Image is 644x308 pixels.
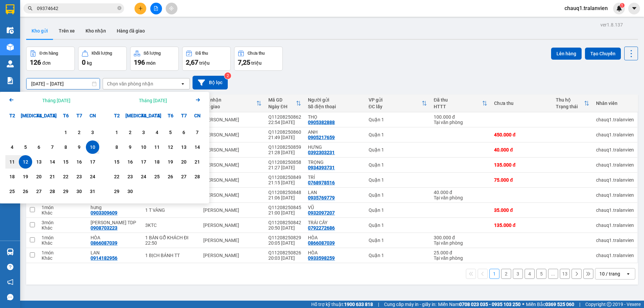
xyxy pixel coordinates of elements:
[86,109,99,122] div: CN
[7,187,17,195] div: 25
[7,60,14,67] img: warehouse-icon
[616,5,622,11] img: icon-new-feature
[238,58,250,66] span: 7,25
[268,175,301,180] div: Q11208250849
[308,150,335,155] div: 0392303231
[169,6,174,11] span: aim
[268,190,301,195] div: Q11208250848
[596,223,634,228] div: chauq1.tralanvien
[46,185,59,198] div: Choose Thứ Năm, tháng 08 28 2025. It's available.
[28,6,33,11] span: search
[179,128,189,136] div: 6
[177,126,191,139] div: Choose Thứ Bảy, tháng 09 6 2025. It's available.
[369,177,427,183] div: Quận 1
[164,170,177,183] div: Choose Thứ Sáu, tháng 09 26 2025. It's available.
[203,177,262,183] div: [PERSON_NAME]
[494,147,549,152] div: 40.000 đ
[32,155,46,169] div: Choose Thứ Tư, tháng 08 13 2025. It's available.
[631,5,637,11] span: caret-down
[86,140,99,154] div: Selected start date. Chủ Nhật, tháng 08 10 2025. It's available.
[434,190,487,195] div: 40.000 đ
[73,8,89,24] img: logo.jpg
[369,192,427,198] div: Quận 1
[536,269,546,279] button: 5
[308,120,335,125] div: 0905382888
[91,210,117,215] div: 0903309609
[166,3,177,14] button: aim
[179,173,189,181] div: 27
[5,170,19,183] div: Choose Thứ Hai, tháng 08 18 2025. It's available.
[137,155,150,169] div: Choose Thứ Tư, tháng 09 17 2025. It's available.
[117,5,121,12] span: close-circle
[72,140,86,154] div: Choose Thứ Bảy, tháng 08 9 2025. It's available.
[5,155,19,169] div: Choose Thứ Hai, tháng 08 11 2025. It's available.
[32,185,46,198] div: Choose Thứ Tư, tháng 08 27 2025. It's available.
[19,140,32,154] div: Choose Thứ Ba, tháng 08 5 2025. It's available.
[308,165,335,170] div: 0934393731
[203,223,262,228] div: [PERSON_NAME]
[203,162,262,168] div: [PERSON_NAME]
[107,80,153,87] div: Chọn văn phòng nhận
[434,97,482,103] div: Đã thu
[32,109,46,122] div: T4
[112,173,121,181] div: 22
[72,170,86,183] div: Choose Thứ Bảy, tháng 08 23 2025. It's available.
[72,109,86,122] div: T7
[138,6,143,11] span: plus
[59,109,72,122] div: T6
[7,248,14,255] img: warehouse-icon
[61,173,70,181] div: 22
[112,158,121,166] div: 15
[559,4,613,12] span: chauq1.tralanvien
[191,109,204,122] div: CN
[91,205,139,210] div: hưng
[42,220,84,225] div: 3 món
[59,126,72,139] div: Choose Thứ Sáu, tháng 08 1 2025. It's available.
[620,3,625,8] sup: 1
[308,97,362,103] div: Người gửi
[308,144,362,150] div: HƯNG
[154,6,158,11] span: file-add
[434,195,487,200] div: Tại văn phòng
[599,270,620,277] div: 10 / trang
[72,126,86,139] div: Choose Thứ Bảy, tháng 08 2 2025. It's available.
[186,58,198,66] span: 2,67
[125,173,135,181] div: 23
[180,81,185,86] svg: open
[21,158,30,166] div: 12
[166,173,175,181] div: 26
[88,173,97,181] div: 24
[166,128,175,136] div: 5
[21,173,30,181] div: 19
[139,173,148,181] div: 24
[164,126,177,139] div: Choose Thứ Sáu, tháng 09 5 2025. It's available.
[268,97,296,103] div: Mã GD
[137,140,150,154] div: Choose Thứ Tư, tháng 09 10 2025. It's available.
[61,143,70,151] div: 8
[135,3,146,14] button: plus
[80,23,111,39] button: Kho nhận
[34,187,44,195] div: 27
[268,135,301,140] div: 21:49 [DATE]
[123,126,137,139] div: Choose Thứ Ba, tháng 09 2 2025. It's available.
[308,205,362,210] div: VŨ
[150,140,164,154] div: Choose Thứ Năm, tháng 09 11 2025. It's available.
[556,97,584,103] div: Thu hộ
[199,60,210,66] span: triệu
[621,3,623,8] span: 1
[203,192,262,198] div: [PERSON_NAME]
[8,43,24,75] b: Trà Lan Viên
[61,158,70,166] div: 15
[59,170,72,183] div: Choose Thứ Sáu, tháng 08 22 2025. It's available.
[125,158,135,166] div: 16
[139,143,148,151] div: 10
[268,165,301,170] div: 21:27 [DATE]
[494,207,549,213] div: 35.000 đ
[248,51,265,56] div: Chưa thu
[144,51,161,56] div: Số lượng
[166,143,175,151] div: 12
[46,155,59,169] div: Choose Thứ Năm, tháng 08 14 2025. It's available.
[494,223,549,228] div: 135.000 đ
[32,140,46,154] div: Choose Thứ Tư, tháng 08 6 2025. It's available.
[191,126,204,139] div: Choose Chủ Nhật, tháng 09 7 2025. It's available.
